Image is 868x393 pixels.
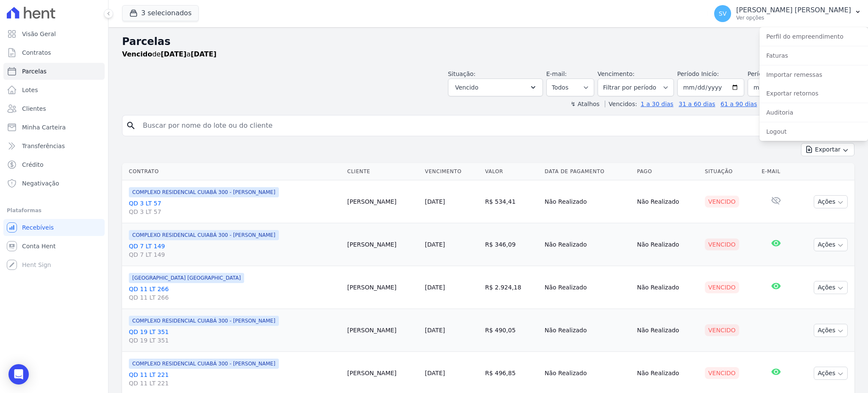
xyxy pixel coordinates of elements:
span: [GEOGRAPHIC_DATA] [GEOGRAPHIC_DATA] [129,273,244,283]
label: Vencimento: [598,70,634,77]
a: QD 7 LT 149QD 7 LT 149 [129,242,340,259]
button: Ações [814,281,848,294]
th: Cliente [344,163,421,180]
span: QD 3 LT 57 [129,208,340,216]
td: Não Realizado [541,266,634,309]
a: [DATE] [425,198,445,205]
span: Parcelas [22,67,47,76]
h2: Parcelas [122,34,854,49]
button: Ações [814,324,848,337]
td: R$ 346,09 [481,223,541,266]
label: Situação: [448,70,476,77]
span: COMPLEXO RESIDENCIAL CUIABÁ 300 - [PERSON_NAME] [129,359,279,369]
label: Período Inicío: [677,70,719,77]
span: QD 19 LT 351 [129,336,340,345]
span: QD 11 LT 266 [129,293,340,302]
span: Negativação [22,179,59,188]
div: Vencido [705,239,739,250]
span: Crédito [22,160,44,169]
strong: Vencido [122,50,152,58]
th: Situação [701,163,758,180]
a: Parcelas [3,63,105,80]
th: Data de Pagamento [541,163,634,180]
button: 3 selecionados [122,5,199,21]
span: COMPLEXO RESIDENCIAL CUIABÁ 300 - [PERSON_NAME] [129,316,279,326]
p: de a [122,49,217,59]
span: Recebíveis [22,223,54,232]
p: [PERSON_NAME] [PERSON_NAME] [736,6,851,14]
td: Não Realizado [634,266,701,309]
span: COMPLEXO RESIDENCIAL CUIABÁ 300 - [PERSON_NAME] [129,187,279,197]
a: Contratos [3,44,105,61]
button: Vencido [448,79,543,96]
span: Visão Geral [22,30,56,38]
a: Faturas [759,48,868,63]
a: Perfil do empreendimento [759,29,868,44]
a: QD 3 LT 57QD 3 LT 57 [129,199,340,216]
span: Lotes [22,86,38,94]
div: Plataformas [7,205,101,216]
a: Logout [759,124,868,139]
td: Não Realizado [634,180,701,223]
a: Visão Geral [3,25,105,42]
span: Vencido [455,82,479,93]
a: [DATE] [425,284,445,291]
td: Não Realizado [541,223,634,266]
strong: [DATE] [161,50,186,58]
th: Pago [634,163,701,180]
a: Conta Hent [3,238,105,255]
td: [PERSON_NAME] [344,223,421,266]
label: E-mail: [546,70,567,77]
button: Exportar [801,143,854,156]
button: Ações [814,238,848,251]
input: Buscar por nome do lote ou do cliente [138,117,851,134]
span: COMPLEXO RESIDENCIAL CUIABÁ 300 - [PERSON_NAME] [129,230,279,240]
a: Lotes [3,81,105,98]
label: ↯ Atalhos [570,101,599,107]
td: [PERSON_NAME] [344,266,421,309]
a: Transferências [3,138,105,154]
th: Contrato [122,163,344,180]
a: Importar remessas [759,67,868,82]
a: Crédito [3,156,105,173]
span: Clientes [22,104,46,113]
span: QD 11 LT 221 [129,379,340,387]
a: Negativação [3,175,105,192]
a: QD 11 LT 221QD 11 LT 221 [129,371,340,387]
td: R$ 534,41 [481,180,541,223]
div: Open Intercom Messenger [8,364,29,385]
a: [DATE] [425,370,445,376]
a: Exportar retornos [759,86,868,101]
a: 1 a 30 dias [641,101,673,107]
a: 61 a 90 dias [721,101,757,107]
div: Vencido [705,196,739,208]
button: Ações [814,195,848,208]
span: QD 7 LT 149 [129,250,340,259]
a: QD 19 LT 351QD 19 LT 351 [129,328,340,345]
span: Transferências [22,142,65,150]
td: [PERSON_NAME] [344,309,421,352]
th: Vencimento [422,163,482,180]
th: Valor [481,163,541,180]
td: [PERSON_NAME] [344,180,421,223]
td: Não Realizado [634,309,701,352]
span: Conta Hent [22,242,56,250]
button: SV [PERSON_NAME] [PERSON_NAME] Ver opções [707,2,868,25]
a: QD 11 LT 266QD 11 LT 266 [129,285,340,302]
p: Ver opções [736,14,851,21]
a: 31 a 60 dias [679,101,715,107]
div: Vencido [705,281,739,293]
div: Vencido [705,367,739,379]
td: Não Realizado [541,309,634,352]
a: [DATE] [425,241,445,248]
label: Período Fim: [748,70,815,79]
a: Clientes [3,100,105,117]
th: E-mail [758,163,794,180]
button: Ações [814,367,848,380]
div: Vencido [705,324,739,336]
label: Vencidos: [605,101,637,107]
a: Minha Carteira [3,119,105,136]
strong: [DATE] [191,50,217,58]
td: R$ 2.924,18 [481,266,541,309]
span: Contratos [22,48,51,57]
